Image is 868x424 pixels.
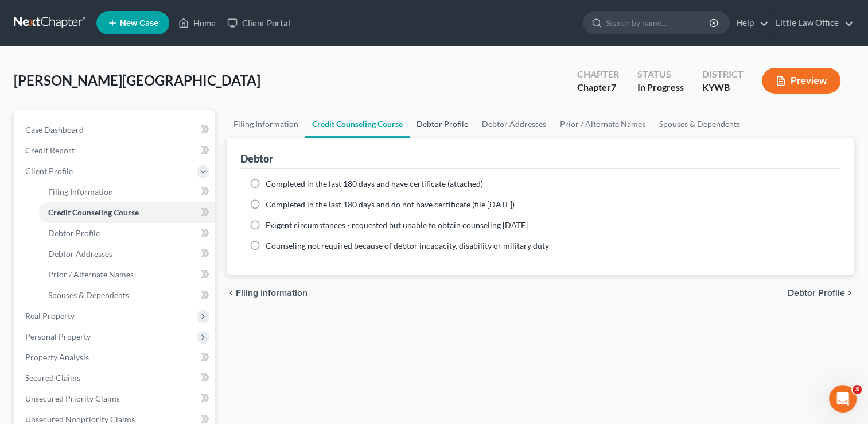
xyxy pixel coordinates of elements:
[25,125,84,134] span: Case Dashboard
[266,241,549,250] span: Counseling not required because of debtor incapacity, disability or military duty
[25,166,73,176] span: Client Profile
[553,110,652,138] a: Prior / Alternate Names
[236,288,308,298] span: Filing Information
[637,81,684,94] div: In Progress
[48,207,139,217] span: Credit Counseling Course
[16,368,215,388] a: Secured Claims
[266,199,515,209] span: Completed in the last 180 days and do not have certificate (file [DATE])
[829,385,857,413] iframe: Intercom live chat
[577,68,619,81] div: Chapter
[853,385,862,394] span: 3
[652,110,747,138] a: Spouses & Dependents
[240,152,273,165] div: Debtor
[16,347,215,368] a: Property Analysis
[410,110,475,138] a: Debtor Profile
[611,82,616,92] span: 7
[48,249,112,259] span: Debtor Addresses
[227,288,236,298] i: chevron_left
[39,285,215,306] a: Spouses & Dependents
[39,223,215,244] a: Debtor Profile
[770,13,854,33] a: Little Law Office
[221,13,296,33] a: Client Portal
[845,288,854,298] i: chevron_right
[16,388,215,409] a: Unsecured Priority Claims
[39,182,215,202] a: Filing Information
[266,220,528,230] span: Exigent circumstances - requested but unable to obtain counseling [DATE]
[266,179,483,188] span: Completed in the last 180 days and have certificate (attached)
[227,288,308,298] button: chevron_left Filing Information
[788,288,845,298] span: Debtor Profile
[14,72,260,88] span: [PERSON_NAME][GEOGRAPHIC_DATA]
[48,187,113,196] span: Filing Information
[39,264,215,285] a: Prior / Alternate Names
[227,110,305,138] a: Filing Information
[475,110,553,138] a: Debtor Addresses
[25,311,75,321] span: Real Property
[48,290,129,300] span: Spouses & Dependents
[305,110,410,138] a: Credit Counseling Course
[25,352,89,362] span: Property Analysis
[16,120,215,140] a: Case Dashboard
[48,228,100,238] span: Debtor Profile
[25,332,91,341] span: Personal Property
[637,68,684,81] div: Status
[762,68,840,94] button: Preview
[25,394,120,403] span: Unsecured Priority Claims
[25,373,80,383] span: Secured Claims
[25,145,75,155] span: Credit Report
[730,13,769,33] a: Help
[173,13,221,33] a: Home
[25,414,135,424] span: Unsecured Nonpriority Claims
[120,19,158,28] span: New Case
[48,269,134,279] span: Prior / Alternate Names
[788,288,854,298] button: Debtor Profile chevron_right
[702,81,744,94] div: KYWB
[39,244,215,264] a: Debtor Addresses
[702,68,744,81] div: District
[577,81,619,94] div: Chapter
[606,12,711,33] input: Search by name...
[39,202,215,223] a: Credit Counseling Course
[16,140,215,161] a: Credit Report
